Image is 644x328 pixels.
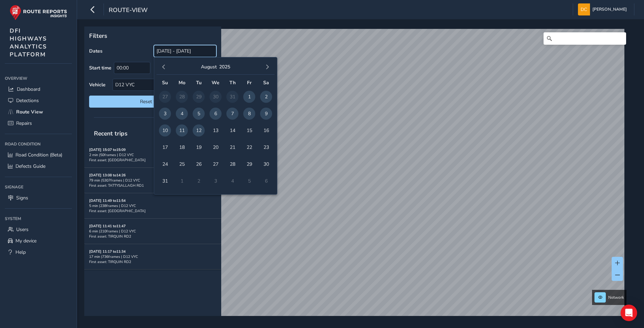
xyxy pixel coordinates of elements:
span: 18 [176,141,188,153]
span: Fr [247,79,251,86]
span: 21 [226,141,238,153]
button: [PERSON_NAME] [578,3,629,15]
a: Help [5,247,72,258]
span: 31 [159,175,171,187]
span: We [212,79,219,86]
span: Repairs [16,120,32,127]
span: First asset: TATTYSALLAGH RD1 [89,183,144,188]
span: 1 [243,91,255,103]
span: [PERSON_NAME] [592,3,627,15]
span: 4 [176,108,188,120]
span: 6 [210,108,222,120]
span: My device [15,238,36,244]
div: 17 min | 736 frames | D12 VYC [89,254,216,259]
a: Repairs [5,118,72,129]
span: 30 [260,158,272,170]
div: 6 min | 210 frames | D12 VYC [89,229,216,234]
button: 2025 [219,64,230,70]
span: 24 [159,158,171,170]
a: Users [5,224,72,235]
strong: [DATE] 11:49 to 11:54 [89,198,126,203]
strong: [DATE] 11:17 to 11:34 [89,249,126,254]
span: 11 [176,124,188,136]
span: Signs [16,195,28,201]
span: Mo [179,79,185,86]
a: My device [5,235,72,247]
span: 7 [226,108,238,120]
span: 15 [243,124,255,136]
span: 13 [210,124,222,136]
span: 8 [243,108,255,120]
span: 17 [159,141,171,153]
span: 27 [210,158,222,170]
a: Dashboard [5,84,72,95]
span: Tu [196,79,202,86]
span: DFI HIGHWAYS ANALYTICS PLATFORM [10,27,47,58]
span: 16 [260,124,272,136]
span: Users [16,226,29,233]
span: First asset: [GEOGRAPHIC_DATA] [89,157,146,163]
input: Search [544,32,626,45]
canvas: Map [87,29,624,324]
span: Reset filters [94,98,211,105]
span: route-view [109,6,148,15]
div: D12 VYC [113,79,205,90]
img: rr logo [10,5,67,20]
button: August [201,64,217,70]
span: First asset: TIRQUIN RD2 [89,234,131,239]
span: 10 [159,124,171,136]
strong: [DATE] 11:41 to 11:47 [89,223,126,229]
span: 14 [226,124,238,136]
img: diamond-layout [578,3,590,15]
span: 28 [226,158,238,170]
div: Open Intercom Messenger [621,305,637,321]
span: Recent trips [89,124,132,142]
span: 9 [260,108,272,120]
div: 2 min | 50 frames | D12 VYC [89,152,216,157]
a: Route View [5,106,72,118]
div: 79 min | 5307 frames | D12 VYC [89,178,216,183]
span: First asset: TIRQUIN RD2 [89,259,131,264]
div: Signage [5,182,72,192]
span: 2 [260,91,272,103]
span: 22 [243,141,255,153]
a: Detections [5,95,72,106]
span: 19 [193,141,205,153]
span: Th [229,79,236,86]
span: 3 [159,108,171,120]
strong: [DATE] 13:08 to 14:26 [89,173,126,178]
span: 25 [176,158,188,170]
label: Vehicle [89,81,106,88]
a: Signs [5,192,72,204]
div: 5 min | 238 frames | D12 VYC [89,203,216,208]
span: Help [15,249,26,255]
label: Dates [89,48,103,54]
p: Filters [89,31,216,40]
span: First asset: [GEOGRAPHIC_DATA] [89,208,146,214]
span: Detections [16,97,39,104]
span: Su [162,79,168,86]
a: Defects Guide [5,161,72,172]
label: Start time [89,65,111,71]
span: 12 [193,124,205,136]
span: Dashboard [17,86,40,92]
span: Sa [263,79,269,86]
div: System [5,214,72,224]
button: Reset filters [89,96,216,108]
div: Overview [5,73,72,84]
span: 23 [260,141,272,153]
span: 29 [243,158,255,170]
span: Network [608,295,624,300]
span: 26 [193,158,205,170]
a: Road Condition (Beta) [5,149,72,161]
span: Road Condition (Beta) [15,152,62,158]
span: 5 [193,108,205,120]
span: Route View [16,109,43,115]
span: 20 [210,141,222,153]
span: Defects Guide [15,163,45,170]
strong: [DATE] 15:07 to 15:09 [89,147,126,152]
div: Road Condition [5,139,72,149]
